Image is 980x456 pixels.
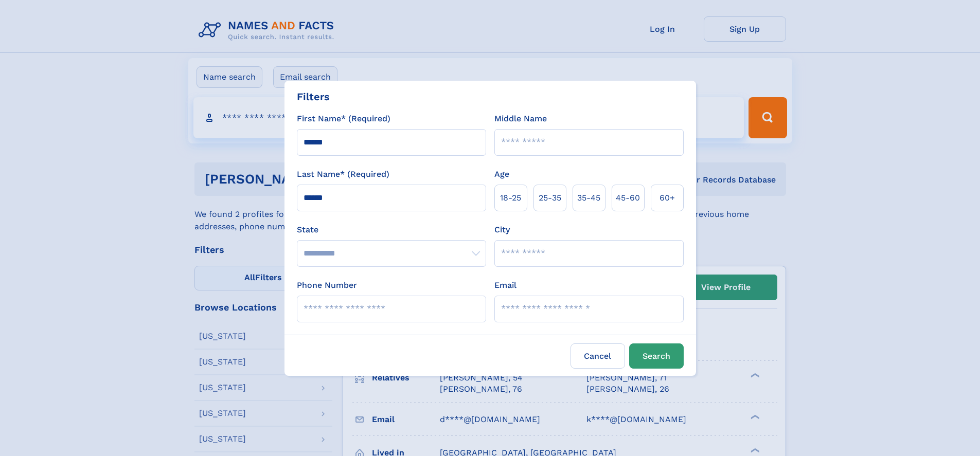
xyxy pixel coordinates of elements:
label: Age [494,168,509,180]
label: Middle Name [494,113,547,125]
span: 35‑45 [577,192,600,204]
span: 60+ [660,192,675,204]
label: Last Name* (Required) [297,168,389,180]
label: City [494,224,510,236]
div: Filters [297,89,330,104]
label: State [297,224,486,236]
label: First Name* (Required) [297,113,390,125]
button: Search [629,343,684,369]
label: Cancel [571,343,625,369]
span: 25‑35 [539,192,561,204]
label: Phone Number [297,279,357,291]
label: Email [494,279,516,291]
span: 45‑60 [616,192,640,204]
span: 18‑25 [500,192,521,204]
